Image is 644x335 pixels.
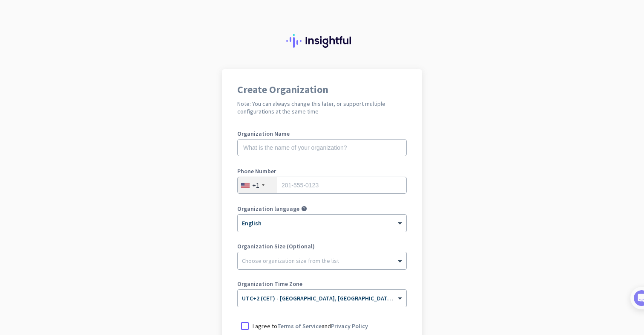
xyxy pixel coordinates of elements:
[277,322,322,330] a: Terms of Service
[237,243,407,249] label: Organization Size (Optional)
[237,206,299,212] label: Organization language
[237,281,407,287] label: Organization Time Zone
[237,168,407,174] label: Phone Number
[301,206,307,212] i: help
[331,322,368,330] a: Privacy Policy
[252,181,259,189] div: +1
[237,131,407,137] label: Organization Name
[237,100,407,115] h2: Note: You can always change this later, or support multiple configurations at the same time
[253,322,368,330] p: I agree to and
[237,139,407,156] input: What is the name of your organization?
[237,84,407,95] h1: Create Organization
[237,177,407,194] input: 201-555-0123
[286,34,358,48] img: Insightful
